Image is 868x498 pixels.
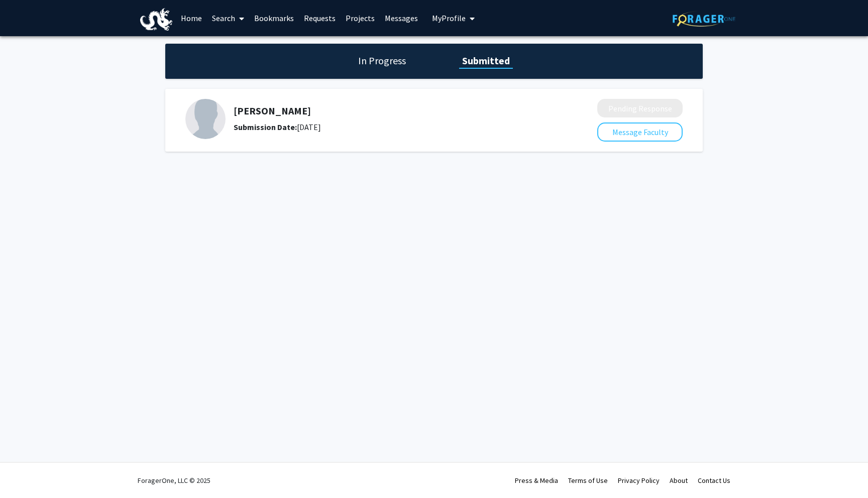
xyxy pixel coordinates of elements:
a: Search [207,1,249,36]
img: Drexel University Logo [140,8,172,31]
button: Message Faculty [597,122,683,142]
div: ForagerOne, LLC © 2025 [138,463,210,498]
a: Requests [299,1,341,36]
img: ForagerOne Logo [673,11,735,27]
a: Privacy Policy [618,476,660,485]
a: Contact Us [698,476,730,485]
a: Bookmarks [249,1,299,36]
a: Home [176,1,207,36]
h1: Submitted [459,54,513,68]
h5: [PERSON_NAME] [234,105,544,117]
a: Projects [341,1,380,36]
a: Message Faculty [597,127,683,137]
a: Terms of Use [568,476,608,485]
div: [DATE] [234,121,544,133]
img: Profile Picture [185,99,226,139]
a: Press & Media [515,476,558,485]
iframe: Chat [8,453,43,490]
span: My Profile [432,13,466,23]
b: Submission Date: [234,122,297,132]
h1: In Progress [355,54,409,68]
a: About [670,476,688,485]
button: Pending Response [597,99,683,117]
a: Messages [380,1,423,36]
